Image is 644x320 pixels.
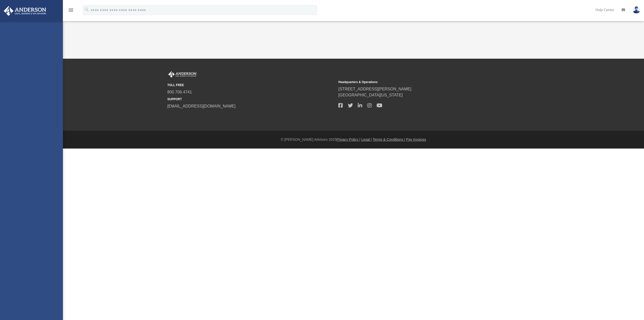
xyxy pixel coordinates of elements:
[338,80,506,84] small: Headquarters & Operations
[68,10,74,13] a: menu
[167,104,235,108] a: [EMAIL_ADDRESS][DOMAIN_NAME]
[633,6,640,14] img: User Pic
[338,93,403,97] a: [GEOGRAPHIC_DATA][US_STATE]
[167,97,335,101] small: SUPPORT
[373,137,405,141] a: Terms & Conditions |
[167,90,192,94] a: 800.706.4741
[167,83,335,87] small: TOLL FREE
[63,137,644,142] div: © [PERSON_NAME] Advisors 2025
[68,7,74,13] i: menu
[361,137,372,141] a: Legal |
[84,7,90,12] i: search
[167,71,197,78] img: Anderson Advisors Platinum Portal
[406,137,426,141] a: Pay Invoices
[2,6,48,16] img: Anderson Advisors Platinum Portal
[337,137,360,141] a: Privacy Policy |
[338,87,411,91] a: [STREET_ADDRESS][PERSON_NAME]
